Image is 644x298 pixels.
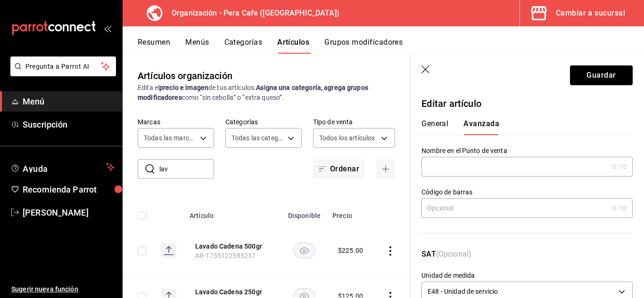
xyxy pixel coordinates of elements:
[421,272,633,279] label: Unidad de medida
[138,119,214,125] label: Marcas
[612,162,627,171] div: 0 /70
[570,65,633,85] button: Guardar
[185,38,209,54] button: Menús
[421,119,448,135] button: General
[421,147,633,154] label: Nombre en el Punto de venta
[556,7,625,20] div: Cambiar a sucursal
[11,284,115,294] span: Sugerir nueva función
[421,97,633,111] p: Editar artículo
[421,119,621,135] div: navigation tabs
[159,84,208,91] strong: precio e imagen
[7,68,116,78] a: Pregunta a Parrot AI
[195,242,271,251] button: edit-product-location
[159,160,214,178] input: Buscar artículo
[612,203,627,213] div: 0 /30
[138,83,395,103] div: Edita el de tus artículos. como “sin cebolla” o “extra queso”.
[277,38,309,54] button: Artículos
[138,84,368,101] strong: Asigna una categoría, agrega grupos modificadores
[313,159,365,179] button: Ordenar
[138,38,170,54] button: Resumen
[421,250,436,258] strong: SAT
[224,38,263,54] button: Categorías
[144,133,197,143] span: Todas las marcas, Sin marca
[104,24,111,32] button: open_drawer_menu
[225,119,302,125] label: Categorías
[164,8,339,19] h3: Organización - Pera Cafe ([GEOGRAPHIC_DATA])
[23,118,115,131] span: Suscripción
[319,133,375,143] span: Todos los artículos
[23,95,115,108] span: Menú
[138,69,232,83] div: Artículos organización
[10,56,116,76] button: Pregunta a Parrot AI
[195,252,256,259] span: AR-1755122585237
[282,198,327,228] th: Disponible
[327,198,374,228] th: Precio
[463,119,499,135] button: Avanzada
[195,287,271,297] button: edit-product-location
[138,38,644,54] div: navigation tabs
[184,198,282,228] th: Artículo
[421,199,609,217] input: Opcional
[421,249,633,271] p: (Opcional)
[23,183,115,196] span: Recomienda Parrot
[293,242,315,258] button: availability-product
[324,38,403,54] button: Grupos modificadores
[421,189,633,195] label: Código de barras
[313,119,395,125] label: Tipo de venta
[23,206,115,219] span: [PERSON_NAME]
[386,246,395,256] button: actions
[338,246,363,255] div: $ 225.00
[25,62,101,72] span: Pregunta a Parrot AI
[231,133,284,143] span: Todas las categorías, Sin categoría
[23,161,102,173] span: Ayuda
